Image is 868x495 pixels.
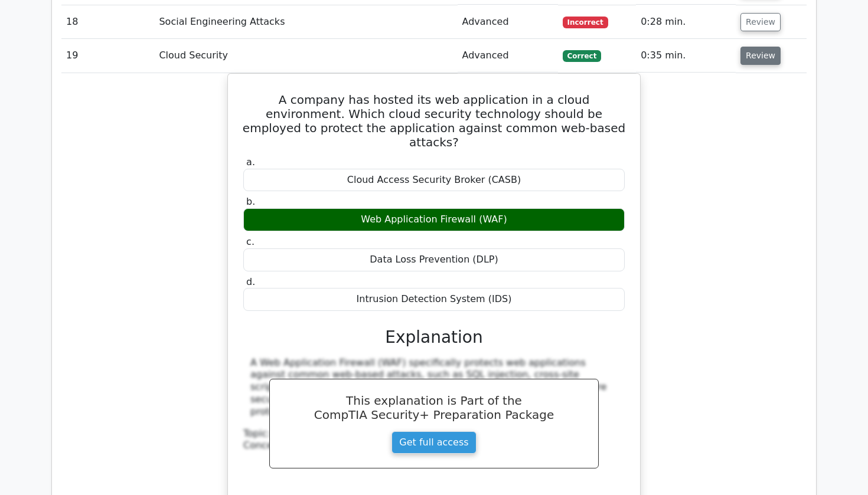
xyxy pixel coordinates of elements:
td: 19 [61,39,154,73]
td: 0:35 min. [636,39,736,73]
div: A Web Application Firewall (WAF) specifically protects web applications against common web-based ... [250,357,618,418]
span: d. [246,276,255,287]
div: Web Application Firewall (WAF) [243,208,625,231]
a: Get full access [391,431,476,454]
td: Social Engineering Attacks [154,5,457,39]
div: Concept: [243,440,625,452]
span: c. [246,236,254,247]
td: Advanced [458,39,558,73]
div: Topic: [243,428,625,440]
button: Review [740,47,781,65]
span: Correct [563,50,601,62]
td: 18 [61,5,154,39]
h5: A company has hosted its web application in a cloud environment. Which cloud security technology ... [242,93,626,149]
button: Review [740,13,781,31]
div: Cloud Access Security Broker (CASB) [243,169,625,192]
div: Data Loss Prevention (DLP) [243,248,625,271]
td: Cloud Security [154,39,457,73]
span: b. [246,196,255,207]
span: Incorrect [563,17,608,28]
div: Intrusion Detection System (IDS) [243,288,625,311]
h3: Explanation [250,327,618,348]
td: Advanced [458,5,558,39]
span: a. [246,156,255,168]
td: 0:28 min. [636,5,736,39]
